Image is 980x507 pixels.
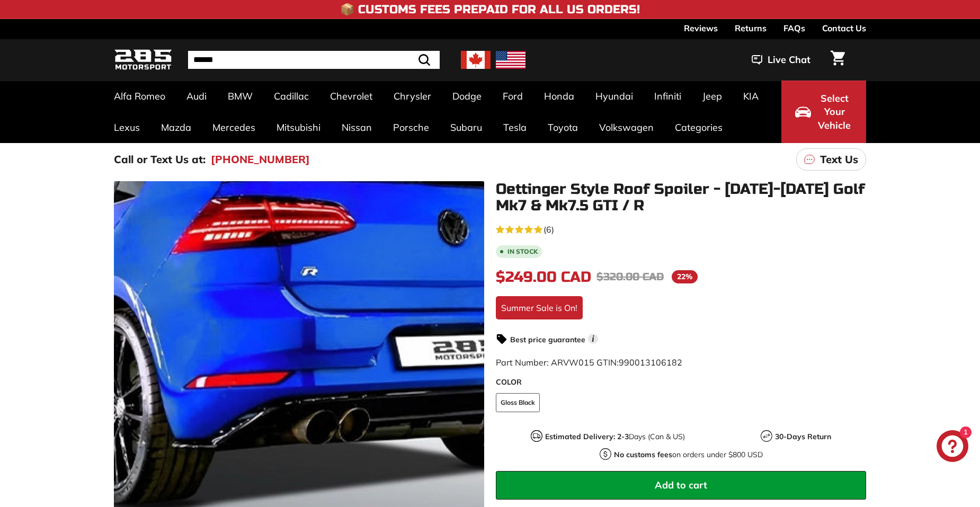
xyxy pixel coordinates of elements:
[533,81,585,112] a: Honda
[585,81,644,112] a: Hyundai
[263,81,319,112] a: Cadillac
[492,81,533,112] a: Ford
[735,19,767,37] a: Returns
[537,112,589,143] a: Toyota
[933,430,972,465] inbox-online-store-chat: Shopify online store chat
[692,81,733,112] a: Jeep
[614,450,672,459] strong: No customs fees
[507,248,538,255] b: In stock
[202,112,266,143] a: Mercedes
[796,148,866,171] a: Text Us
[614,449,763,460] p: on orders under $800 USD
[496,377,866,388] label: COLOR
[684,19,718,37] a: Reviews
[588,334,598,344] span: i
[103,81,176,112] a: Alfa Romeo
[820,152,858,167] p: Text Us
[319,81,383,112] a: Chevrolet
[331,112,382,143] a: Nissan
[114,48,172,73] img: Logo_285_Motorsport_areodynamics_components
[619,357,682,368] span: 990013106182
[510,335,585,344] strong: Best price guarantee
[783,19,805,37] a: FAQs
[114,152,206,167] p: Call or Text Us at:
[824,42,851,78] a: Cart
[496,181,866,214] h1: Oettinger Style Roof Spoiler - [DATE]-[DATE] Golf Mk7 & Mk7.5 GTI / R
[340,3,640,16] h4: 📦 Customs Fees Prepaid for All US Orders!
[589,112,664,143] a: Volkswagen
[545,431,685,442] p: Days (Can & US)
[382,112,440,143] a: Porsche
[822,19,866,37] a: Contact Us
[496,357,682,368] span: Part Number: ARVW015 GTIN:
[496,296,583,319] div: Summer Sale is On!
[496,222,866,236] a: 4.7 rating (6 votes)
[493,112,537,143] a: Tesla
[644,81,692,112] a: Infiniti
[176,81,217,112] a: Audi
[544,223,554,236] span: (6)
[383,81,442,112] a: Chrysler
[672,270,698,283] span: 22%
[655,479,707,491] span: Add to cart
[217,81,263,112] a: BMW
[442,81,492,112] a: Dodge
[440,112,493,143] a: Subaru
[596,270,664,283] span: $320.00 CAD
[768,53,810,67] span: Live Chat
[150,112,202,143] a: Mazda
[266,112,331,143] a: Mitsubishi
[188,51,440,69] input: Search
[211,152,310,167] a: [PHONE_NUMBER]
[775,432,831,441] strong: 30-Days Return
[496,471,866,500] button: Add to cart
[103,112,150,143] a: Lexus
[816,92,852,132] span: Select Your Vehicle
[496,268,591,286] span: $249.00 CAD
[664,112,733,143] a: Categories
[738,47,824,73] button: Live Chat
[545,432,629,441] strong: Estimated Delivery: 2-3
[733,81,769,112] a: KIA
[781,81,866,143] button: Select Your Vehicle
